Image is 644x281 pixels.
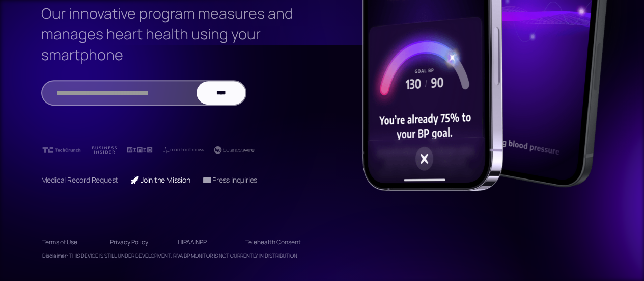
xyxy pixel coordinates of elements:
h3: Our innovative program measures and manages heart health using your smartphone [41,3,298,65]
a: Telehealth Consent [245,234,301,250]
div: Disclaimer: THIS DEVICE IS STILL UNDER DEVELOPMENT. RIVA BP MONITOR IS NOT CURRENTLY IN DISTRIBUTION [42,250,297,261]
a: Medical Record Request [41,175,119,185]
form: Email Form [41,80,246,106]
a: Privacy Policy [110,234,165,250]
a: Terms of Use [42,234,98,250]
a: HIPAA NPP [178,234,233,250]
a: 📧 Press inquiries [203,175,258,185]
a: 🚀 Join the Mission [130,175,190,185]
